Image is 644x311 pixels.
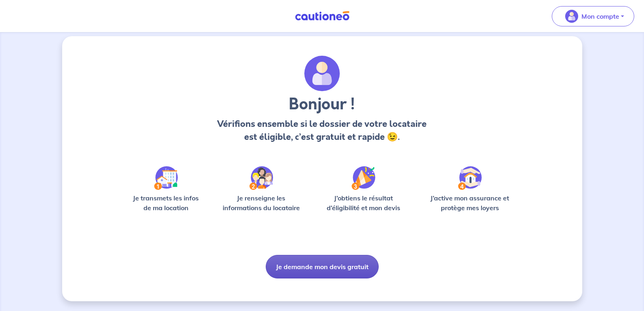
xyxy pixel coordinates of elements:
button: illu_account_valid_menu.svgMon compte [552,6,634,26]
img: /static/f3e743aab9439237c3e2196e4328bba9/Step-3.svg [351,166,375,190]
img: archivate [304,56,340,91]
img: Cautioneo [292,11,353,21]
button: Je demande mon devis gratuit [266,255,379,278]
p: J’obtiens le résultat d’éligibilité et mon devis [318,193,410,213]
p: Vérifions ensemble si le dossier de votre locataire est éligible, c’est gratuit et rapide 😉. [215,117,429,144]
img: illu_account_valid_menu.svg [565,10,578,23]
p: Je transmets les infos de ma location [127,193,205,213]
p: J’active mon assurance et protège mes loyers [423,193,517,213]
p: Je renseigne les informations du locataire [218,193,305,213]
img: /static/90a569abe86eec82015bcaae536bd8e6/Step-1.svg [154,166,178,190]
p: Mon compte [581,11,619,21]
img: /static/c0a346edaed446bb123850d2d04ad552/Step-2.svg [249,166,273,190]
h3: Bonjour ! [215,95,429,114]
img: /static/bfff1cf634d835d9112899e6a3df1a5d/Step-4.svg [458,166,482,190]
